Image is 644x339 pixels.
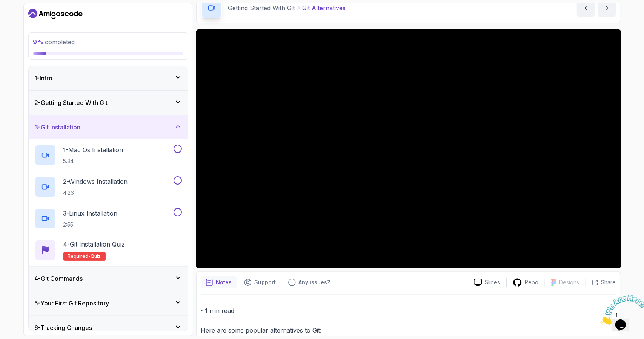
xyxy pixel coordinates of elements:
p: 2 - Windows Installation [63,177,128,186]
iframe: 3 - Git Alternatives [196,29,621,268]
button: notes button [201,276,237,288]
button: 3-Git Installation [29,115,188,139]
h3: 6 - Tracking Changes [35,323,92,332]
a: Slides [468,279,506,287]
button: 2-Windows Installation4:26 [35,176,182,197]
p: 5:34 [63,157,123,165]
button: 1-Mac Os Installation5:34 [35,145,182,166]
span: completed [33,38,75,46]
h3: 3 - Git Installation [35,123,81,132]
p: Slides [485,279,500,286]
p: Repo [525,279,539,286]
iframe: chat widget [597,292,644,328]
button: 3-Linux Installation2:55 [35,208,182,229]
p: Support [255,279,276,286]
img: Chat attention grabber [3,3,50,33]
a: Dashboard [28,8,83,20]
button: Share [586,279,616,286]
h3: 1 - Intro [35,74,53,83]
span: Required- [68,253,91,259]
p: 1 - Mac Os Installation [63,145,123,154]
h3: 4 - Git Commands [35,274,83,283]
p: Git Alternatives [303,3,346,12]
span: quiz [91,253,101,259]
h3: 2 - Getting Started With Git [35,98,108,107]
p: Here are some popular alternatives to Git: [201,325,616,336]
p: ~1 min read [201,305,616,316]
button: 5-Your First Git Repository [29,291,188,315]
h3: 5 - Your First Git Repository [35,299,109,308]
span: 9 % [33,38,44,46]
p: 4:26 [63,189,128,197]
button: 1-Intro [29,66,188,90]
button: 2-Getting Started With Git [29,91,188,115]
p: 2:55 [63,221,118,228]
p: 3 - Linux Installation [63,209,118,218]
button: Support button [240,276,281,288]
button: 4-Git Commands [29,267,188,291]
span: 1 [3,3,6,9]
p: Share [601,279,616,286]
p: Getting Started With Git [228,3,295,12]
p: Designs [559,279,579,286]
p: 4 - Git Installation Quiz [63,240,125,249]
button: 4-Git Installation QuizRequired-quiz [35,240,182,261]
a: Repo [507,278,545,287]
button: Feedback button [284,276,335,288]
p: Any issues? [299,279,330,286]
p: Notes [216,279,232,286]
